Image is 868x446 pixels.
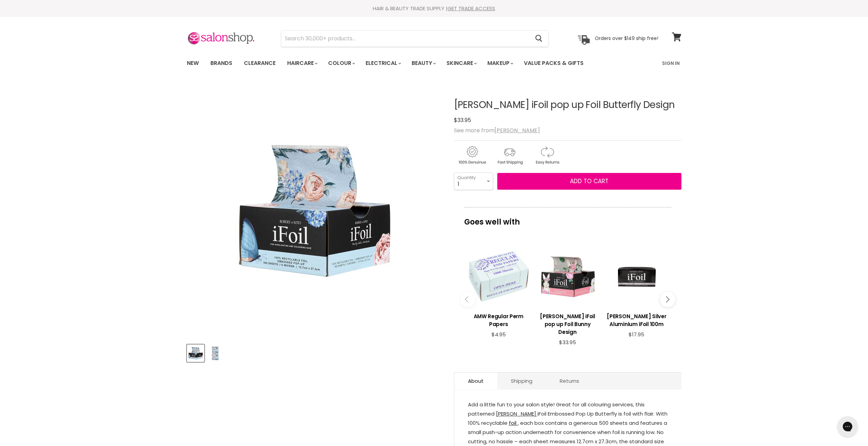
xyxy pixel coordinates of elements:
a: Brands [205,56,237,70]
a: foil [509,419,518,427]
a: Shipping [497,373,546,389]
h1: [PERSON_NAME] iFoil pop up Foil Butterfly Design [454,100,681,110]
ul: Main menu [182,53,623,73]
span: $33.95 [559,339,576,346]
span: $4.95 [491,331,506,338]
a: View product:Robert de Soto Silver Aluminium iFoil 100m [605,307,667,332]
div: HAIR & BEAUTY TRADE SUPPLY | [178,5,690,12]
a: Colour [323,56,359,70]
img: shipping.gif [491,145,528,166]
img: Robert de Soto iFoil pop up Foil Butterfly Design [207,345,223,361]
iframe: Gorgias live chat messenger [834,414,861,439]
span: $17.95 [629,331,644,338]
a: GET TRADE ACCESS [447,5,495,12]
a: Sign In [658,56,684,70]
p: Orders over $149 ship free! [595,35,658,41]
span: Add to cart [570,177,608,185]
img: returns.gif [529,145,565,166]
div: Product thumbnails [186,342,443,362]
button: Search [530,31,548,46]
span: $33.95 [454,116,471,124]
a: Clearance [239,56,281,70]
a: Electrical [361,56,405,70]
input: Search [281,31,530,46]
span: See more from [454,126,540,134]
img: Robert de Soto iFoil pop up Foil Butterfly Design [188,345,204,361]
a: Skincare [441,56,481,70]
form: Product [281,30,548,47]
a: [PERSON_NAME] [496,410,538,417]
a: About [454,373,497,389]
p: Goes well with [464,207,671,230]
h3: AMW Regular Perm Papers [468,312,530,328]
div: Robert de Soto iFoil pop up Foil Butterfly Design image. Click or Scroll to Zoom. [187,83,442,338]
a: Haircare [282,56,322,70]
button: Robert de Soto iFoil pop up Foil Butterfly Design [187,344,204,362]
h3: [PERSON_NAME] Silver Aluminium iFoil 100m [605,312,667,328]
button: Robert de Soto iFoil pop up Foil Butterfly Design [206,344,224,362]
a: View product:AMW Regular Perm Papers [468,307,530,332]
h3: [PERSON_NAME] iFoil pop up Foil Bunny Design [536,312,599,336]
a: Returns [546,373,593,389]
a: Value Packs & Gifts [519,56,589,70]
button: Add to cart [497,173,681,190]
img: Robert de Soto iFoil pop up Foil Butterfly Design [229,125,399,296]
a: View product:Robert de Soto iFoil pop up Foil Bunny Design [536,307,599,339]
img: genuine.gif [454,145,490,166]
a: New [182,56,204,70]
a: [PERSON_NAME] [495,126,540,134]
nav: Main [178,53,690,73]
a: Makeup [482,56,517,70]
select: Quantity [454,173,493,190]
a: Beauty [407,56,440,70]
